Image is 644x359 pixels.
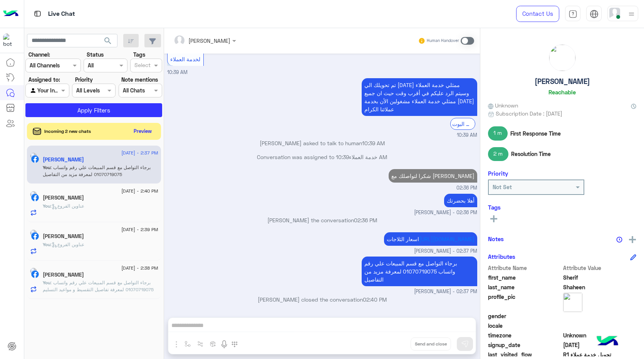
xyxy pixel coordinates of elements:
span: [PERSON_NAME] - 02:37 PM [414,288,477,295]
img: tab [569,10,577,18]
img: 322208621163248 [3,34,17,47]
span: 10:39 AM [167,69,188,75]
h6: Notes [488,235,504,242]
span: لخدمة العملاء [170,56,200,62]
img: tab [33,9,42,18]
button: Send and close [411,337,451,351]
span: last_visited_flow [488,351,562,359]
img: Facebook [31,270,39,278]
button: Apply Filters [25,103,162,117]
a: tab [565,6,580,22]
span: Unknown [488,101,518,109]
p: [PERSON_NAME] closed the conversation [167,295,477,304]
h5: Tarek Osman [43,195,84,201]
span: Shaheen [563,283,637,291]
span: [DATE] - 2:38 PM [121,265,158,272]
span: 10:39 AM [362,140,385,146]
small: Human Handover [427,38,459,44]
p: 15/8/2025, 10:39 AM [362,78,477,116]
img: picture [563,293,582,312]
label: Status [87,50,104,59]
div: Select [133,61,151,71]
label: Assigned to: [29,75,60,84]
p: 15/8/2025, 2:37 PM [384,232,477,246]
span: 10:39 AM [336,154,387,160]
span: Unknown [563,331,637,339]
label: Note mentions [121,75,158,84]
span: برجاء التواصل مع قسم المبيعات علي رقم واتساب 01070719075 لمعرفة تفاصيل التقسيط و مواعيد التسليم [43,280,154,292]
span: [PERSON_NAME] - 02:36 PM [414,209,477,216]
h5: [PERSON_NAME] [535,77,590,86]
span: first_name [488,273,562,282]
span: locale [488,322,562,330]
h5: Sherif Shaheen [43,156,84,163]
span: 10:39 AM [457,132,477,139]
button: Preview [131,126,155,137]
img: Logo [3,6,18,22]
span: Attribute Value [563,264,637,272]
span: : عناوين الفروع [50,203,84,209]
h5: ذكريا يحي [43,233,84,240]
span: 02:40 PM [363,296,387,303]
span: [PERSON_NAME] - 02:37 PM [414,248,477,255]
span: You [43,280,50,285]
span: تحويل خدمة عملاء R1 [563,351,637,359]
span: : عناوين الفروع [50,242,84,247]
p: 15/8/2025, 2:36 PM [389,169,477,183]
span: برجاء التواصل مع قسم المبيعات علي رقم واتساب 01070719075 لمعرفة مزيد من التفاصيل [43,164,151,177]
span: last_name [488,283,562,291]
span: signup_date [488,341,562,349]
img: picture [30,268,37,275]
h6: Reachable [548,89,576,96]
img: add [629,236,636,243]
img: picture [549,45,575,71]
span: 02:36 PM [456,185,477,192]
p: 15/8/2025, 2:36 PM [444,194,477,207]
span: You [43,164,50,170]
span: search [103,36,112,45]
span: [DATE] - 2:39 PM [121,226,158,233]
span: null [563,312,637,320]
span: اسعار الثلاجات [387,236,419,242]
img: tab [590,10,599,18]
img: Facebook [31,194,39,201]
p: 15/8/2025, 2:37 PM [362,257,477,286]
p: Conversation was assigned to خدمة العملاء [167,153,477,161]
p: Live Chat [48,9,75,19]
label: Channel: [29,50,50,59]
span: Attribute Name [488,264,562,272]
img: profile [627,9,636,19]
span: profile_pic [488,293,562,310]
span: You [43,242,50,247]
img: picture [30,230,37,237]
p: [PERSON_NAME] asked to talk to human [167,139,477,147]
span: 02:36 PM [354,217,377,223]
span: timezone [488,331,562,339]
div: الرجوع الى البوت [450,118,475,130]
span: 1 m [488,126,508,140]
img: userImage [609,8,620,18]
label: Priority [75,75,93,84]
img: notes [616,237,622,243]
span: Sherif [563,273,637,282]
span: [DATE] - 2:37 PM [121,149,158,156]
span: null [563,322,637,330]
img: Facebook [31,155,39,163]
span: Incoming 2 new chats [44,128,91,135]
h6: Tags [488,204,636,211]
label: Tags [133,50,145,59]
h5: إيمان بالله [43,272,84,278]
span: Resolution Time [511,150,551,158]
img: picture [30,191,37,198]
img: hulul-logo.png [594,328,621,355]
a: Contact Us [516,6,559,22]
button: search [99,34,117,50]
span: 2 m [488,147,508,161]
span: First Response Time [510,129,561,138]
span: Subscription Date : [DATE] [496,109,562,117]
span: [DATE] - 2:40 PM [121,188,158,195]
img: Facebook [31,232,39,240]
a: [URL][DOMAIN_NAME] [419,236,475,242]
span: 2025-08-15T07:10:10.026Z [563,341,637,349]
h6: Attributes [488,253,515,260]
